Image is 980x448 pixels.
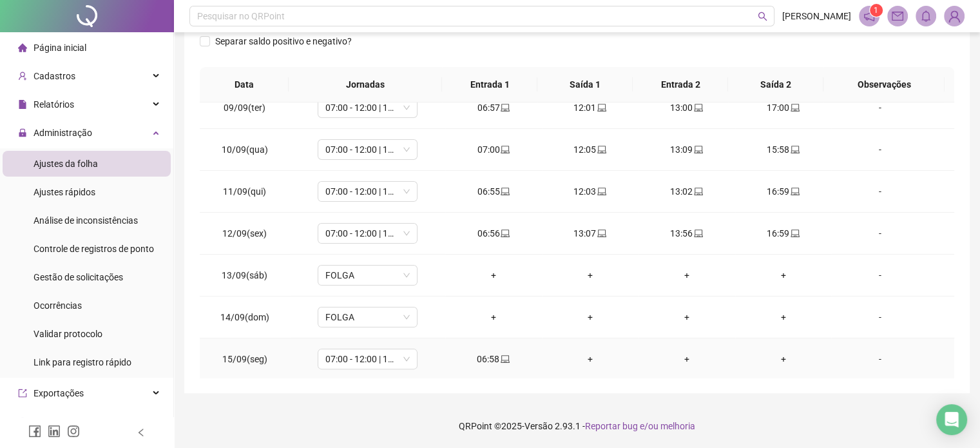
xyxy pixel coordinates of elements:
[745,184,821,199] div: 16:59
[28,425,41,438] span: facebook
[499,145,510,154] span: laptop
[841,184,918,199] div: -
[649,101,725,115] div: 13:00
[456,101,532,115] div: 06:57
[874,6,878,15] span: 1
[841,101,918,115] div: -
[456,352,532,366] div: 06:58
[834,77,934,92] span: Observações
[34,357,131,367] span: Link para registro rápido
[552,352,628,366] div: +
[745,101,821,115] div: 17:00
[789,229,800,238] span: laptop
[693,229,703,238] span: laptop
[745,226,821,240] div: 16:59
[758,12,767,21] span: search
[137,428,146,437] span: left
[649,184,725,199] div: 13:02
[552,184,628,199] div: 12:03
[18,128,27,137] span: lock
[456,226,532,240] div: 06:56
[745,310,821,324] div: +
[325,140,410,159] span: 07:00 - 12:00 | 13:00 - 17:00
[34,159,98,169] span: Ajustes da folha
[456,268,532,282] div: +
[325,182,410,201] span: 07:00 - 12:00 | 13:00 - 17:00
[841,226,918,240] div: -
[745,142,821,157] div: 15:58
[18,72,27,81] span: user-add
[34,187,95,197] span: Ajustes rápidos
[745,268,821,282] div: +
[34,272,123,282] span: Gestão de solicitações
[222,144,268,155] span: 10/09(qua)
[34,43,86,53] span: Página inicial
[18,389,27,398] span: export
[728,67,823,102] th: Saída 2
[649,226,725,240] div: 13:56
[34,215,138,226] span: Análise de inconsistências
[34,416,81,427] span: Integrações
[34,128,92,138] span: Administração
[649,310,725,324] div: +
[945,6,964,26] img: 94301
[442,67,537,102] th: Entrada 1
[596,229,606,238] span: laptop
[456,310,532,324] div: +
[782,9,851,23] span: [PERSON_NAME]
[823,67,945,102] th: Observações
[456,142,532,157] div: 07:00
[552,226,628,240] div: 13:07
[841,310,918,324] div: -
[841,352,918,366] div: -
[210,34,357,48] span: Separar saldo positivo e negativo?
[499,103,510,112] span: laptop
[34,71,75,81] span: Cadastros
[34,244,154,254] span: Controle de registros de ponto
[325,98,410,117] span: 07:00 - 12:00 | 13:00 - 17:00
[222,354,267,364] span: 15/09(seg)
[552,142,628,157] div: 12:05
[920,10,932,22] span: bell
[863,10,875,22] span: notification
[649,352,725,366] div: +
[48,425,61,438] span: linkedin
[585,421,695,431] span: Reportar bug e/ou melhoria
[34,388,84,398] span: Exportações
[841,142,918,157] div: -
[34,329,102,339] span: Validar protocolo
[745,352,821,366] div: +
[693,145,703,154] span: laptop
[200,67,289,102] th: Data
[524,421,553,431] span: Versão
[552,310,628,324] div: +
[325,307,410,327] span: FOLGA
[537,67,633,102] th: Saída 1
[596,187,606,196] span: laptop
[649,142,725,157] div: 13:09
[18,100,27,109] span: file
[499,229,510,238] span: laptop
[222,270,267,280] span: 13/09(sáb)
[223,186,266,197] span: 11/09(qui)
[289,67,442,102] th: Jornadas
[325,349,410,369] span: 07:00 - 12:00 | 13:00 - 17:00
[34,99,74,110] span: Relatórios
[18,43,27,52] span: home
[325,224,410,243] span: 07:00 - 12:00 | 13:00 - 16:00
[67,425,80,438] span: instagram
[552,101,628,115] div: 12:01
[789,103,800,112] span: laptop
[633,67,728,102] th: Entrada 2
[936,404,967,435] div: Open Intercom Messenger
[222,228,267,239] span: 12/09(sex)
[224,102,265,113] span: 09/09(ter)
[325,266,410,285] span: FOLGA
[841,268,918,282] div: -
[892,10,903,22] span: mail
[552,268,628,282] div: +
[34,300,82,311] span: Ocorrências
[693,103,703,112] span: laptop
[870,4,883,17] sup: 1
[220,312,269,322] span: 14/09(dom)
